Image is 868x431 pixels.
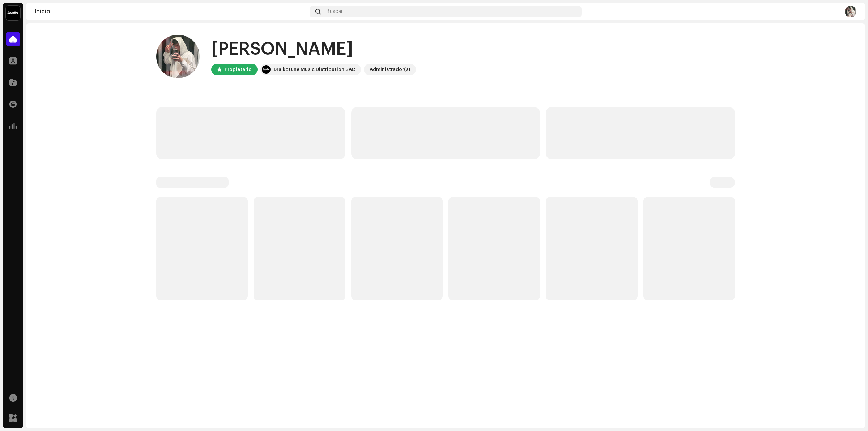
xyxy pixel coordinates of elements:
[262,65,271,74] img: 10370c6a-d0e2-4592-b8a2-38f444b0ca44
[6,6,20,20] img: 10370c6a-d0e2-4592-b8a2-38f444b0ca44
[225,65,252,74] div: Propietario
[156,35,200,78] img: 6d691742-94c2-418a-a6e6-df06c212a6d5
[211,38,416,61] div: [PERSON_NAME]
[273,65,355,74] div: Draikotune Music Distribution SAC
[35,9,307,14] div: Inicio
[370,65,410,74] div: Administrador(a)
[327,9,343,14] span: Buscar
[845,6,856,17] img: 6d691742-94c2-418a-a6e6-df06c212a6d5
